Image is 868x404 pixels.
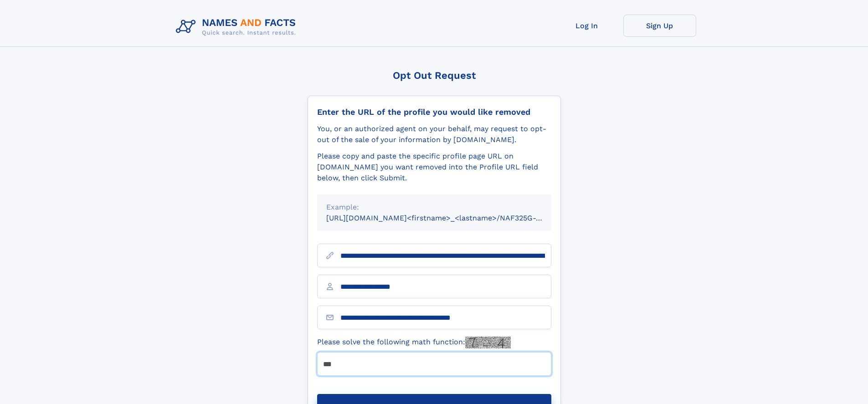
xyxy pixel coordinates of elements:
[326,214,569,222] small: [URL][DOMAIN_NAME]<firstname>_<lastname>/NAF325G-xxxxxxxx
[308,70,561,81] div: Opt Out Request
[550,15,623,37] a: Log In
[317,107,551,117] div: Enter the URL of the profile you would like removed
[623,15,696,37] a: Sign Up
[317,123,551,145] div: You, or an authorized agent on your behalf, may request to opt-out of the sale of your informatio...
[317,151,551,184] div: Please copy and paste the specific profile page URL on [DOMAIN_NAME] you want removed into the Pr...
[172,15,303,39] img: Logo Names and Facts
[326,202,542,213] div: Example:
[317,337,511,348] label: Please solve the following math function:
